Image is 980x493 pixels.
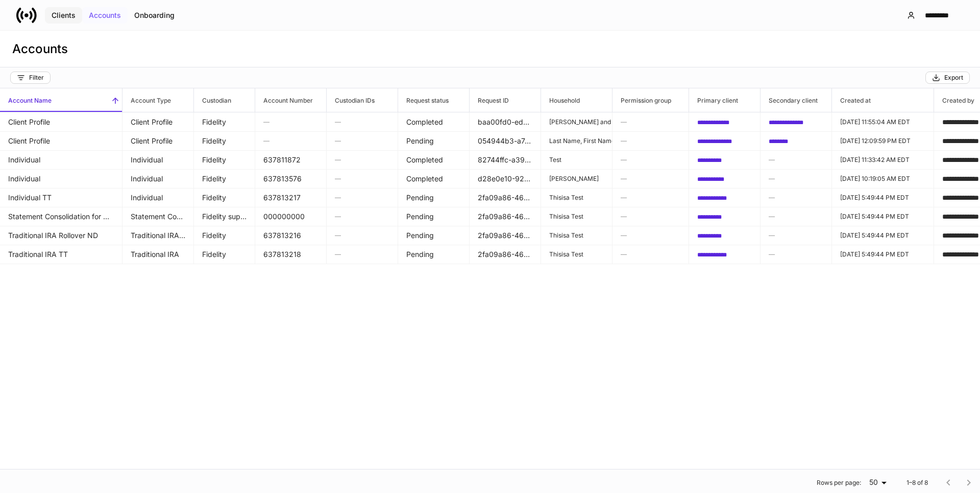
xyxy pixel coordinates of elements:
[134,12,175,19] div: Onboarding
[263,117,318,127] h6: —
[689,169,761,189] td: 0f466b5e-cfe9-4b9e-b12e-403f9bbadebc
[398,169,470,189] td: Completed
[832,226,934,245] td: 2025-09-11T21:49:44.004Z
[832,96,871,105] h6: Created at
[194,169,255,189] td: Fidelity
[761,88,831,112] span: Secondary client
[769,174,823,183] h6: —
[470,150,541,170] td: 82744ffc-a397-43bc-87ed-a0dcd844775c
[549,137,604,145] p: Last Name, First Name
[840,156,925,164] p: [DATE] 11:33:42 AM EDT
[689,150,761,170] td: 2e396347-53ce-4c41-80c3-c5f5edb1feb8
[689,88,760,112] span: Primary client
[689,226,761,245] td: 977ae3a2-6c14-49df-a8b6-ac3c24f6078b
[549,213,604,221] p: Thisisa Test
[761,96,818,105] h6: Secondary client
[194,226,255,245] td: Fidelity
[255,207,327,226] td: 000000000
[832,112,934,132] td: 2025-09-12T15:55:04.373Z
[840,194,925,202] p: [DATE] 5:49:44 PM EDT
[335,155,389,165] h6: —
[335,117,389,127] h6: —
[541,88,612,112] span: Household
[549,175,604,183] p: [PERSON_NAME]
[194,112,255,132] td: Fidelity
[255,226,327,245] td: 637813216
[128,7,181,24] button: Onboarding
[255,188,327,207] td: 637813217
[194,131,255,151] td: Fidelity
[122,207,194,226] td: Statement Consolidation for Households
[335,174,389,183] h6: —
[761,112,832,132] td: c8928b1a-3942-42ab-b2f0-d2f26851614a
[817,479,861,487] p: Rows per page:
[840,213,925,221] p: [DATE] 5:49:44 PM EDT
[335,193,389,202] h6: —
[832,169,934,189] td: 2025-09-12T14:19:05.405Z
[82,7,128,24] button: Accounts
[122,245,194,264] td: Traditional IRA
[549,118,604,126] p: [PERSON_NAME] and [PERSON_NAME]
[932,74,963,82] div: Export
[906,479,928,487] p: 1–8 of 8
[621,249,680,259] h6: —
[398,245,470,264] td: Pending
[769,193,823,202] h6: —
[621,174,680,183] h6: —
[934,96,974,105] h6: Created by
[832,150,934,170] td: 2025-09-11T15:33:42.570Z
[398,96,449,105] h6: Request status
[840,250,925,259] p: [DATE] 5:49:44 PM EDT
[840,231,925,240] p: [DATE] 5:49:44 PM EDT
[840,118,925,126] p: [DATE] 11:55:04 AM EDT
[335,249,389,259] h6: —
[621,193,680,202] h6: —
[122,150,194,170] td: Individual
[335,212,389,221] h6: —
[470,245,541,264] td: 2fa09a86-465e-4e82-a8e4-624ffa1fdc44
[398,188,470,207] td: Pending
[832,245,934,264] td: 2025-09-11T21:49:44.005Z
[689,96,738,105] h6: Primary client
[255,245,327,264] td: 637813218
[470,188,541,207] td: 2fa09a86-465e-4e82-a8e4-624ffa1fdc44
[541,96,580,105] h6: Household
[52,12,76,19] div: Clients
[194,207,255,226] td: Fidelity supplemental forms
[327,96,375,105] h6: Custodian IDs
[194,188,255,207] td: Fidelity
[689,112,761,132] td: e811940f-4723-485f-877b-ef7cf40b1c04
[255,88,326,112] span: Account Number
[470,226,541,245] td: 2fa09a86-465e-4e82-a8e4-624ffa1fdc44
[89,12,121,19] div: Accounts
[612,96,671,105] h6: Permission group
[398,131,470,151] td: Pending
[549,231,604,240] p: Thisisa Test
[398,150,470,170] td: Completed
[621,230,680,240] h6: —
[255,96,313,105] h6: Account Number
[925,72,970,84] button: Export
[122,88,193,112] span: Account Type
[122,96,171,105] h6: Account Type
[398,226,470,245] td: Pending
[255,169,327,189] td: 637813576
[832,131,934,151] td: 2025-09-12T16:09:59.395Z
[470,112,541,132] td: baa00fd0-ed6d-40de-ae08-fdc08dfbdb8e
[549,194,604,202] p: Thisisa Test
[470,207,541,226] td: 2fa09a86-465e-4e82-a8e4-624ffa1fdc44
[549,250,604,259] p: Thisisa Test
[761,131,832,151] td: 5df52f19-83d7-4db7-9398-c0106443e19e
[621,212,680,221] h6: —
[865,477,890,487] div: 50
[122,226,194,245] td: Traditional IRA Rollover
[769,230,823,240] h6: —
[621,117,680,127] h6: —
[122,131,194,151] td: Client Profile
[327,88,398,112] span: Custodian IDs
[621,136,680,146] h6: —
[122,188,194,207] td: Individual
[769,212,823,221] h6: —
[840,137,925,145] p: [DATE] 12:09:59 PM EDT
[122,169,194,189] td: Individual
